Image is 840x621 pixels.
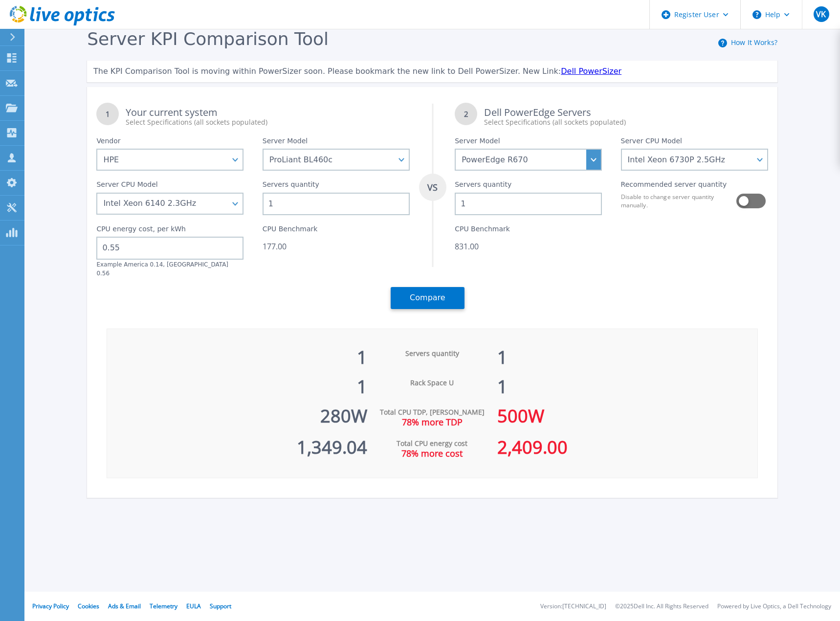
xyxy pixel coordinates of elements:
[78,602,99,610] a: Cookies
[107,337,367,366] div: 1
[96,180,157,192] label: Server CPU Model
[87,29,329,49] span: Server KPI Comparison Tool
[455,225,510,237] label: CPU Benchmark
[484,108,768,127] div: Dell PowerEdge Servers
[126,108,409,127] div: Your current system
[731,38,777,47] a: How It Works?
[107,396,367,427] div: 280 W
[263,225,318,237] label: CPU Benchmark
[497,337,757,366] div: 1
[126,117,409,127] div: Select Specifications (all sockets populated)
[540,603,606,610] li: Version: [TECHNICAL_ID]
[464,109,468,119] tspan: 2
[32,602,69,610] a: Privacy Policy
[96,261,228,277] label: Example America 0.14, [GEOGRAPHIC_DATA] 0.56
[717,603,831,610] li: Powered by Live Optics, a Dell Technology
[96,137,120,149] label: Vendor
[93,67,561,76] span: The KPI Comparison Tool is moving within PowerSizer soon. Please bookmark the new link to Dell Po...
[367,417,497,427] div: 78% more TDP
[484,117,768,127] div: Select Specifications (all sockets populated)
[621,180,727,192] label: Recommended server quantity
[150,602,177,610] a: Telemetry
[106,109,110,119] tspan: 1
[455,180,511,192] label: Servers quantity
[367,349,497,358] div: Servers quantity
[367,378,497,388] div: Rack Space U
[391,287,464,309] button: Compare
[455,137,500,149] label: Server Model
[497,427,757,458] div: 2,409.00
[108,602,141,610] a: Ads & Email
[210,602,231,610] a: Support
[263,137,308,149] label: Server Model
[263,242,410,251] div: 177.00
[263,180,319,192] label: Servers quantity
[96,237,243,259] input: 0.00
[427,181,438,193] tspan: VS
[107,427,367,458] div: 1,349.04
[621,193,730,209] label: Disable to change server quantity manually.
[455,242,602,251] div: 831.00
[367,407,497,417] div: Total CPU TDP, [PERSON_NAME]
[107,366,367,396] div: 1
[367,448,497,458] div: 78% more cost
[186,602,201,610] a: EULA
[497,366,757,396] div: 1
[367,439,497,448] div: Total CPU energy cost
[561,67,621,76] a: Dell PowerSizer
[816,10,826,18] span: VK
[497,396,757,427] div: 500 W
[96,225,186,237] label: CPU energy cost, per kWh
[621,137,682,149] label: Server CPU Model
[615,603,708,610] li: © 2025 Dell Inc. All Rights Reserved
